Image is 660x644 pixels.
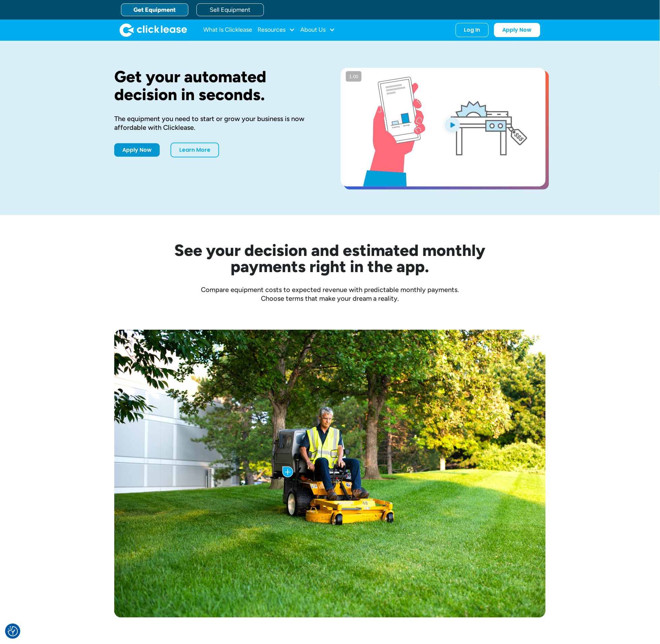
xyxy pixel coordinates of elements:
img: Blue play button logo on a light blue circular background [443,115,461,134]
h2: See your decision and estimated monthly payments right in the app. [141,242,519,274]
a: What Is Clicklease [203,23,252,37]
a: Apply Now [114,143,160,157]
a: Get Equipment [121,3,188,16]
div: Resources [258,23,295,37]
a: Learn More [171,143,219,157]
button: Consent Preferences [8,626,18,637]
div: Compare equipment costs to expected revenue with predictable monthly payments. Choose terms that ... [114,285,546,303]
div: About Us [300,23,335,37]
img: Clicklease logo [120,23,187,37]
div: The equipment you need to start or grow your business is now affordable with Clicklease. [114,114,319,132]
a: open lightbox [341,68,546,186]
a: Apply Now [494,23,540,37]
a: Sell Equipment [197,3,264,16]
a: home [120,23,187,37]
img: Revisit consent button [8,626,18,637]
div: Log In [464,27,480,33]
h1: Get your automated decision in seconds. [114,68,319,104]
img: Plus icon with blue background [282,467,293,477]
